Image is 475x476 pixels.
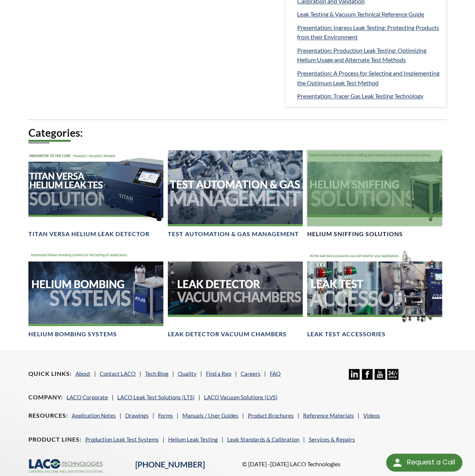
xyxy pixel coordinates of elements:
h4: Leak Test Accessories [307,330,386,338]
p: © [DATE] -[DATE] LACO Technologies [242,459,447,469]
a: TITAN VERSA Helium Leak Test Solutions headerTITAN VERSA Helium Leak Detector [28,150,163,238]
a: Services & Repairs [309,436,355,442]
span: Presentation: Ingress Leak Testing: Protecting Products from their Environment [297,24,439,41]
a: Presentation: Ingress Leak Testing: Protecting Products from their Environment [297,23,441,42]
a: Manuals / User Guides [182,412,238,418]
a: Leak Testing & Vacuum Technical Reference Guide [297,9,441,19]
a: About [75,370,90,377]
a: Leak Standards & Calibration [227,436,299,442]
a: FAQ [270,370,281,377]
h4: Resources [28,411,68,419]
a: Presentation: Tracer Gas Leak Testing Technology [297,91,441,101]
a: Application Notes [72,412,116,418]
a: Reference Materials [303,412,354,418]
a: Drawings [125,412,149,418]
a: Videos [363,412,380,418]
a: 24/7 Support [387,374,398,381]
span: Presentation: Production Leak Testing: Optimizing Helium Usage and Alternate Test Methods [297,47,426,64]
a: Presentation: Production Leak Testing: Optimizing Helium Usage and Alternate Test Methods [297,46,441,65]
a: Helium Sniffing Solutions headerHelium Sniffing Solutions [307,150,442,238]
a: Forms [158,412,173,418]
h4: Helium Sniffing Solutions [307,230,403,238]
a: Tech Blog [145,370,169,377]
a: Presentation: A Process for Selecting and Implementing the Optimum Leak Test Method [297,68,441,87]
a: Product Brochures [248,412,294,418]
a: Careers [241,370,260,377]
a: [PHONE_NUMBER] [135,459,205,469]
a: Helium Bombing Systems BannerHelium Bombing Systems [28,250,163,338]
h4: Product Lines [28,435,81,443]
div: Request a Call [386,454,462,472]
span: Presentation: Tracer Gas Leak Testing Technology [297,92,423,99]
h4: TITAN VERSA Helium Leak Detector [28,230,149,238]
a: Production Leak Test Systems [85,436,159,442]
h4: Helium Bombing Systems [28,330,117,338]
a: LACO Leak Test Solutions (LTS) [117,393,195,400]
a: Test Automation & Gas Management headerTest Automation & Gas Management [168,150,303,238]
img: 24/7 Support Icon [387,369,398,380]
span: Presentation: A Process for Selecting and Implementing the Optimum Leak Test Method [297,69,439,86]
a: Contact LACO [100,370,136,377]
a: Quality [178,370,197,377]
div: Request a Call [407,454,455,471]
h4: Company [28,393,63,401]
span: Leak Testing & Vacuum Technical Reference Guide [297,10,424,18]
h2: Categories: [28,126,447,140]
a: Helium Leak Testing [168,436,218,442]
a: Leak Test Vacuum Chambers headerLeak Detector Vacuum Chambers [168,250,303,338]
img: round button [391,457,403,469]
a: Leak Test Accessories headerLeak Test Accessories [307,250,442,338]
a: LACO Corporate [67,393,108,400]
h4: Leak Detector Vacuum Chambers [168,330,287,338]
h4: Quick Links [28,370,72,377]
h4: Test Automation & Gas Management [168,230,299,238]
a: LACO Vacuum Solutions (LVS) [204,393,278,400]
a: Find a Rep [206,370,231,377]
